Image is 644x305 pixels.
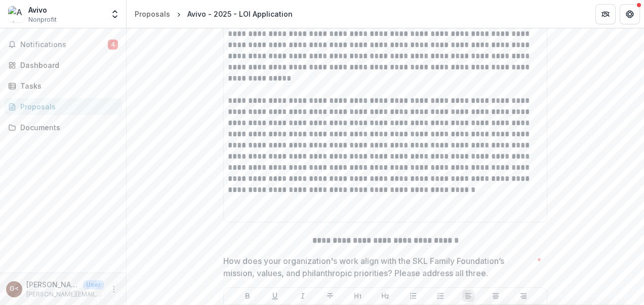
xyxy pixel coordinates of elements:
[26,279,79,290] p: [PERSON_NAME] <[PERSON_NAME][EMAIL_ADDRESS][PERSON_NAME][DOMAIN_NAME]>
[407,290,419,302] button: Bullet List
[131,7,174,21] a: Proposals
[26,290,104,299] p: [PERSON_NAME][EMAIL_ADDRESS][PERSON_NAME][DOMAIN_NAME]
[297,290,309,302] button: Italicize
[20,101,114,112] div: Proposals
[108,283,120,295] button: More
[4,57,122,73] a: Dashboard
[108,4,122,24] button: Open entity switcher
[595,4,616,24] button: Partners
[20,60,114,70] div: Dashboard
[462,290,474,302] button: Align Left
[4,98,122,115] a: Proposals
[28,5,57,15] div: Avivo
[28,15,57,24] span: Nonprofit
[620,4,640,24] button: Get Help
[4,78,122,94] a: Tasks
[108,40,118,50] span: 4
[4,119,122,136] a: Documents
[223,255,533,279] p: How does your organization's work align with the SKL Family Foundation’s mission, values, and phi...
[4,36,122,53] button: Notifications4
[490,290,502,302] button: Align Center
[517,290,530,302] button: Align Right
[434,290,447,302] button: Ordered List
[131,7,297,21] nav: breadcrumb
[135,9,170,19] div: Proposals
[187,9,293,19] div: Avivo - 2025 - LOI Application
[352,290,364,302] button: Heading 1
[269,290,281,302] button: Underline
[10,286,19,292] div: Gregg Bell <gregg.bell@avivomn.org>
[241,290,254,302] button: Bold
[324,290,336,302] button: Strike
[83,280,104,289] p: User
[20,41,108,49] span: Notifications
[20,81,114,91] div: Tasks
[8,6,24,22] img: Avivo
[20,122,114,133] div: Documents
[379,290,391,302] button: Heading 2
